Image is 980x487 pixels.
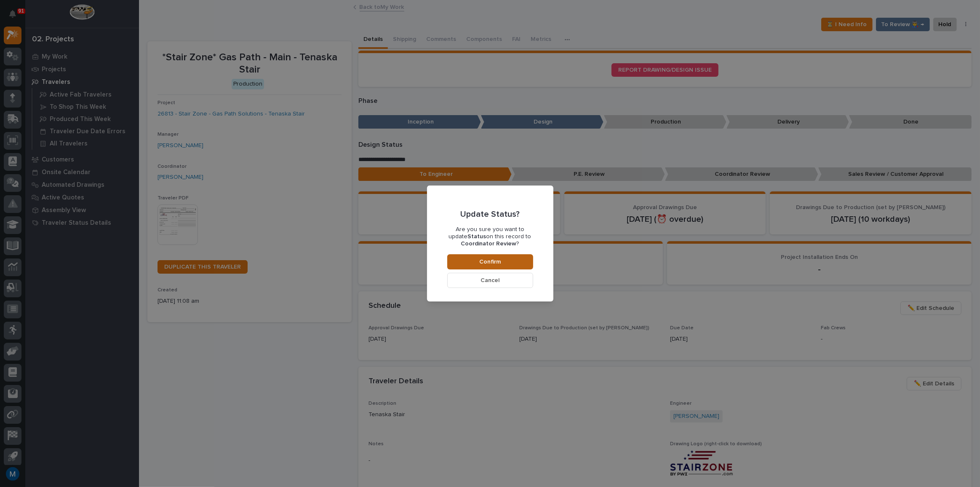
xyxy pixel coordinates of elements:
[479,258,501,266] span: Confirm
[447,254,533,269] button: Confirm
[461,241,517,247] b: Coordinator Review
[460,209,520,219] p: Update Status?
[447,273,533,288] button: Cancel
[468,234,486,239] b: Status
[481,277,499,284] span: Cancel
[447,226,533,247] p: Are you sure you want to update on this record to ?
